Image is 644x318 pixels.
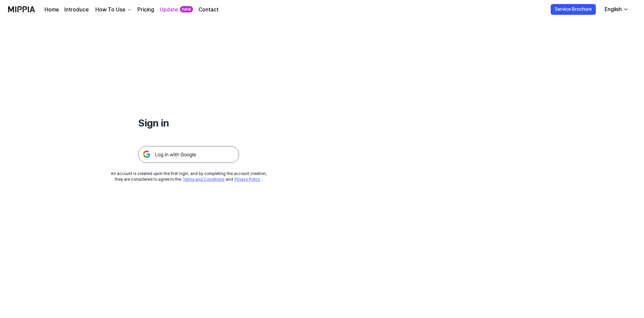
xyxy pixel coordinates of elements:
div: new [180,6,193,13]
a: Introduce [64,6,89,14]
div: English [603,5,623,13]
a: Contact [198,6,219,14]
button: English [599,3,633,16]
img: 구글 로그인 버튼 [138,146,239,163]
button: Service Brochure [551,4,596,15]
a: Update [160,6,178,14]
h1: Sign in [138,116,239,130]
a: Pricing [137,6,154,14]
div: How To Use [94,6,127,14]
a: Privacy Policy [234,177,260,182]
div: An account is created upon the first login, and by completing the account creation, they are cons... [111,171,267,182]
a: Home [44,6,59,14]
button: How To Use [94,6,132,14]
a: Terms and Conditions [183,177,224,182]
